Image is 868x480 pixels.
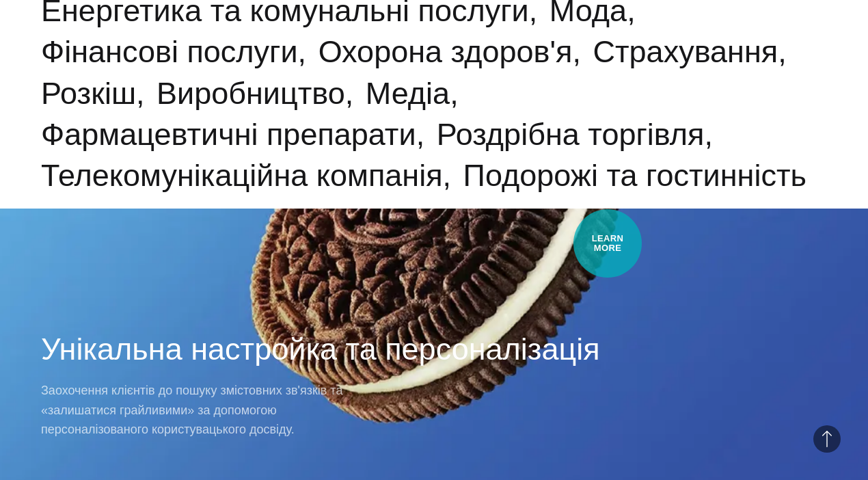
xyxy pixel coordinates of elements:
[41,76,136,111] a: Розкіш
[463,158,806,193] a: Подорожі та гостинність
[41,332,600,366] font: Унікальна настройка та персоналізація
[437,117,705,152] a: Роздрібна торгівля
[318,34,573,69] a: Охорона здоров'я
[41,34,298,69] a: Фінансові послуги
[41,384,342,436] font: Заохочення клієнтів до пошуку змістовних зв'язків та «залишатися грайливими» за допомогою персона...
[41,117,416,152] a: Фармацевтичні препарати
[593,34,778,69] a: Страхування
[41,158,443,193] a: Телекомунікаційна компанія
[366,76,450,111] a: Медіа
[157,76,345,111] a: Виробництво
